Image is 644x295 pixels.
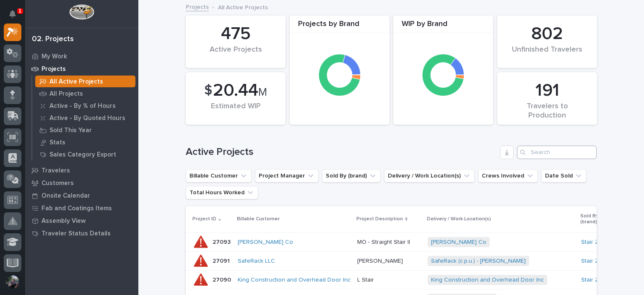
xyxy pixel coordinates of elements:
a: Fab and Coatings Items [25,202,138,214]
a: Active - By % of Hours [32,100,138,112]
button: users-avatar [4,273,21,291]
div: 191 [512,80,583,101]
a: SafeRack (c.p.u.) - [PERSON_NAME] [431,258,526,265]
a: Stair Zone [581,239,610,246]
a: My Work [25,50,138,63]
div: WIP by Brand [393,20,493,34]
div: Projects by Brand [290,20,390,34]
a: Stats [32,136,138,148]
p: Traveler Status Details [42,230,111,238]
p: Project ID [192,214,216,224]
img: Workspace Logo [69,4,94,20]
a: Stair Zone [581,258,610,265]
span: M [258,87,267,98]
p: [PERSON_NAME] [357,258,421,265]
p: Sales Category Export [49,151,116,159]
p: Active - By % of Hours [49,102,116,110]
button: Total Hours Worked [186,186,258,199]
div: Unfinished Travelers [512,45,583,63]
a: Projects [25,63,138,75]
a: Stair Zone [581,277,610,284]
a: Sales Category Export [32,149,138,160]
a: [PERSON_NAME] Co [238,239,293,246]
span: 20.44 [213,82,258,99]
button: Date Sold [541,169,587,183]
div: 02. Projects [32,35,74,44]
p: Fab and Coatings Items [42,205,112,212]
p: 1 [18,8,21,14]
a: King Construction and Overhead Door Inc [431,277,544,284]
a: Customers [25,177,138,189]
p: Customers [42,180,74,187]
button: Delivery / Work Location(s) [384,169,475,183]
button: Notifications [4,5,21,23]
a: Active - By Quoted Hours [32,112,138,124]
button: Billable Customer [186,169,252,183]
button: Sold By (brand) [322,169,381,183]
p: Travelers [42,167,70,175]
a: Traveler Status Details [25,227,138,240]
a: King Construction and Overhead Door Inc [238,277,351,284]
a: Sold This Year [32,124,138,136]
p: All Active Projects [49,78,103,86]
a: All Active Projects [32,76,138,87]
p: Billable Customer [237,214,280,224]
p: All Projects [49,90,83,98]
input: Search [517,146,597,159]
p: MO - Straight Stair II [357,239,421,246]
a: All Projects [32,88,138,99]
p: All Active Projects [218,2,268,11]
p: 27091 [213,256,231,265]
div: Estimated WIP [200,102,271,120]
a: [PERSON_NAME] Co [431,239,486,246]
p: Project Description [356,214,403,224]
div: 475 [200,23,271,44]
p: Assembly View [42,217,86,225]
h1: Active Projects [186,146,497,158]
p: 27093 [213,237,232,246]
a: Assembly View [25,214,138,227]
div: Travelers to Production [512,102,583,120]
p: L Stair [357,277,421,284]
div: Active Projects [200,45,271,63]
p: My Work [42,53,67,60]
p: 27090 [213,275,233,284]
a: Onsite Calendar [25,189,138,202]
a: SafeRack LLC [238,258,275,265]
p: Delivery / Work Location(s) [427,214,491,224]
button: Project Manager [255,169,319,183]
p: Active - By Quoted Hours [49,115,125,122]
p: Onsite Calendar [42,192,90,200]
p: Stats [49,139,65,146]
button: Crews Involved [478,169,538,183]
span: $ [204,83,212,99]
a: Projects [186,2,209,11]
div: Notifications1 [10,10,21,23]
p: Sold By (brand) [580,211,612,227]
a: Travelers [25,164,138,177]
p: Sold This Year [49,127,92,134]
div: 802 [512,23,583,44]
p: Projects [42,65,66,73]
